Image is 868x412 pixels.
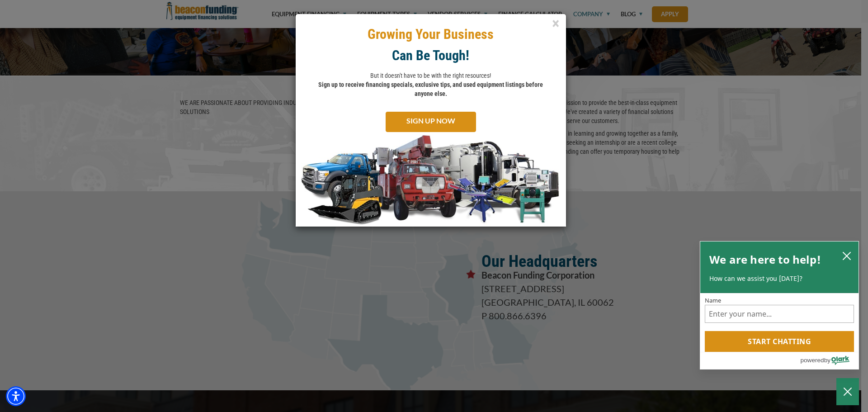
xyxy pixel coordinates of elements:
[318,81,543,97] span: Sign up to receive financing specials, exclusive tips, and used equipment listings before anyone ...
[705,298,854,303] label: Name
[705,305,854,323] input: Name
[824,355,830,366] span: by
[316,71,546,98] p: But it doesn't have to be with the right resources!
[552,14,559,33] span: ×
[302,25,559,43] p: Growing Your Business
[700,241,859,369] div: olark chatbox
[709,251,821,269] h2: We are here to help!
[705,331,854,352] button: Start chatting
[302,47,559,64] p: Can Be Tough!
[552,21,559,25] button: Close
[800,352,859,369] a: Powered by Olark
[386,112,476,132] a: SIGN UP NOW
[709,274,849,283] p: How can we assist you [DATE]?
[836,378,859,405] button: Close Chatbox
[296,134,566,227] img: subscribe-modal.jpg
[800,355,824,366] span: powered
[6,386,26,406] div: Accessibility Menu
[840,249,854,263] button: close chatbox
